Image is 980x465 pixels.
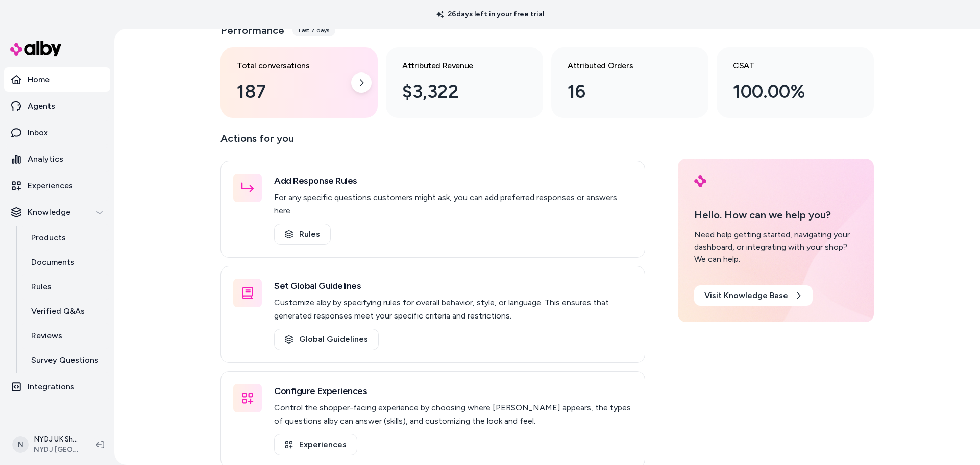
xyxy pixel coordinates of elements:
a: Agents [4,94,110,118]
p: Agents [28,100,55,112]
div: 16 [568,78,676,106]
a: Integrations [4,375,110,399]
h3: Attributed Revenue [402,60,510,72]
p: NYDJ UK Shopify [34,434,80,445]
p: Experiences [28,180,73,192]
span: N [12,436,29,453]
a: Documents [21,250,110,275]
h3: CSAT [733,60,841,72]
p: Hello. How can we help you? [694,207,857,223]
p: Control the shopper-facing experience by choosing where [PERSON_NAME] appears, the types of quest... [274,401,632,428]
a: Rules [21,275,110,299]
h3: Set Global Guidelines [274,279,632,293]
div: 100.00% [733,78,841,106]
a: Products [21,226,110,250]
a: Visit Knowledge Base [694,285,813,306]
div: Last 7 days [292,24,335,36]
div: $3,322 [402,78,510,106]
p: Verified Q&As [31,305,85,317]
a: Global Guidelines [274,329,379,350]
p: Reviews [31,330,62,342]
p: 26 days left in your free trial [430,9,550,19]
a: Total conversations 187 [220,47,378,118]
a: Reviews [21,324,110,348]
p: For any specific questions customers might ask, you can add preferred responses or answers here. [274,191,632,217]
p: Analytics [28,153,63,165]
p: Products [31,232,66,244]
a: Attributed Revenue $3,322 [386,47,543,118]
a: Experiences [4,174,110,198]
h3: Attributed Orders [568,60,676,72]
a: Home [4,67,110,92]
button: NNYDJ UK ShopifyNYDJ [GEOGRAPHIC_DATA] [6,428,88,461]
h3: Performance [220,23,284,37]
h3: Configure Experiences [274,384,632,398]
a: Verified Q&As [21,299,110,324]
p: Rules [31,281,52,293]
p: Actions for you [220,130,645,155]
a: CSAT 100.00% [717,47,874,118]
p: Inbox [28,127,48,139]
div: Need help getting started, navigating your dashboard, or integrating with your shop? We can help. [694,229,857,265]
div: 187 [237,78,345,106]
img: alby Logo [694,175,706,187]
span: NYDJ [GEOGRAPHIC_DATA] [34,445,80,455]
p: Survey Questions [31,354,99,366]
button: Knowledge [4,200,110,225]
a: Inbox [4,120,110,145]
a: Experiences [274,434,357,455]
a: Analytics [4,147,110,172]
p: Documents [31,256,75,268]
img: alby Logo [10,41,61,56]
h3: Add Response Rules [274,174,632,188]
p: Knowledge [28,206,70,218]
h3: Total conversations [237,60,345,72]
p: Customize alby by specifying rules for overall behavior, style, or language. This ensures that ge... [274,296,632,323]
a: Attributed Orders 16 [551,47,708,118]
p: Integrations [28,381,75,393]
p: Home [28,74,50,86]
a: Rules [274,224,331,245]
a: Survey Questions [21,348,110,373]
